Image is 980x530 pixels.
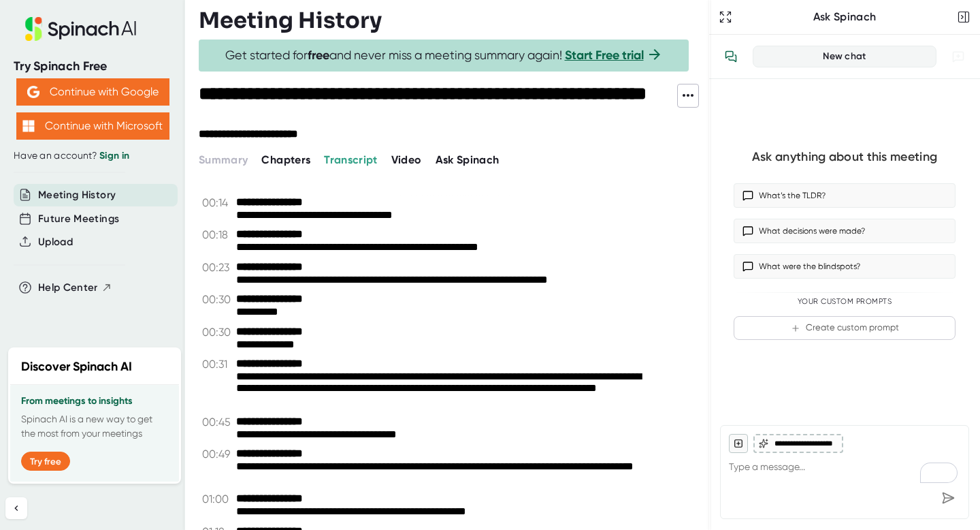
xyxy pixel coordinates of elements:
[199,7,382,33] h3: Meeting History
[436,152,500,168] button: Ask Spinach
[716,7,735,27] button: Expand to Ask Spinach page
[324,152,378,168] button: Transcript
[202,416,233,428] span: 00:45
[734,219,955,243] button: What decisions were made?
[225,48,663,63] span: Get started for and never miss a meeting summary again!
[38,280,98,296] span: Help Center
[38,211,119,227] button: Future Meetings
[16,112,169,140] button: Continue with Microsoft
[38,280,112,296] button: Help Center
[261,153,310,166] span: Chapters
[202,293,233,306] span: 00:30
[199,152,248,168] button: Summary
[324,153,378,166] span: Transcript
[99,150,129,161] a: Sign in
[936,486,960,510] div: Send message
[954,7,973,27] button: Close conversation sidebar
[308,48,329,63] b: free
[261,152,310,168] button: Chapters
[199,153,248,166] span: Summary
[38,234,73,250] button: Upload
[21,452,70,471] button: Try free
[14,150,171,162] div: Have an account?
[565,48,644,63] a: Start Free trial
[202,448,233,461] span: 00:49
[5,497,27,519] button: Collapse sidebar
[16,78,169,106] button: Continue with Google
[202,228,233,241] span: 00:18
[27,86,39,98] img: Aehbyd4JwY73AAAAAElFTkSuQmCC
[729,453,960,486] textarea: To enrich screen reader interactions, please activate Accessibility in Grammarly extension settings
[391,153,422,166] span: Video
[734,316,955,340] button: Create custom prompt
[734,297,955,307] div: Your Custom Prompts
[436,153,500,166] span: Ask Spinach
[202,326,233,339] span: 00:30
[717,43,745,70] button: View conversation history
[734,183,955,208] button: What’s the TLDR?
[21,412,168,441] p: Spinach AI is a new way to get the most from your meetings
[14,59,171,74] div: Try Spinach Free
[735,10,954,24] div: Ask Spinach
[21,396,168,407] h3: From meetings to insights
[762,50,928,63] div: New chat
[202,196,233,209] span: 00:14
[734,254,955,279] button: What were the blindspots?
[752,149,937,165] div: Ask anything about this meeting
[391,152,422,168] button: Video
[202,261,233,274] span: 00:23
[38,187,116,203] button: Meeting History
[21,358,132,376] h2: Discover Spinach AI
[202,493,233,505] span: 01:00
[202,358,233,371] span: 00:31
